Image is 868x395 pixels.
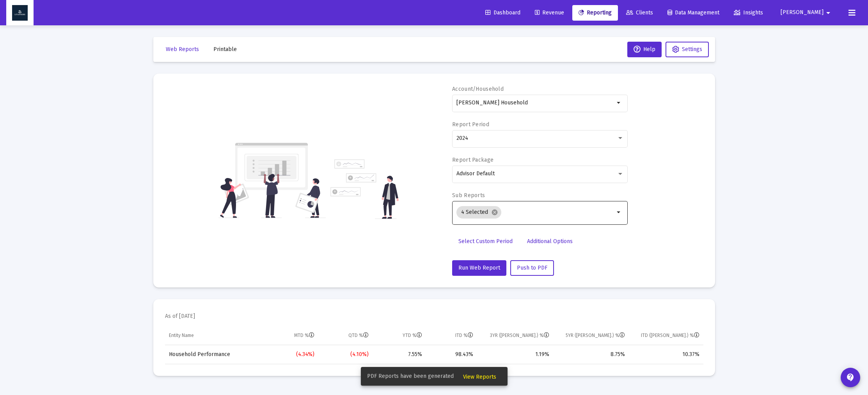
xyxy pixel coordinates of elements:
[666,42,709,57] button: Settings
[218,142,326,219] img: reporting
[458,265,500,271] span: Run Web Report
[456,206,501,219] mat-chip: 4 Selected
[626,9,653,16] span: Clients
[373,326,426,345] td: Column YTD %
[403,332,422,339] div: YTD %
[734,9,763,16] span: Insights
[452,157,493,163] label: Report Package
[367,372,454,380] span: PDF Reports have been generated
[294,332,314,339] div: MTD %
[627,42,662,57] button: Help
[641,332,699,339] div: ITD ([PERSON_NAME].) %
[490,332,549,339] div: 3YR ([PERSON_NAME].) %
[479,5,527,21] a: Dashboard
[535,9,564,16] span: Revenue
[318,326,373,345] td: Column QTD %
[477,326,553,345] td: Column 3YR (Ann.) %
[485,9,520,16] span: Dashboard
[169,332,194,339] div: Entity Name
[452,260,506,276] button: Run Web Report
[661,5,726,21] a: Data Management
[165,326,263,345] td: Column Entity Name
[165,326,703,364] div: Data grid
[771,5,842,20] button: [PERSON_NAME]
[207,42,243,57] button: Printable
[263,326,318,345] td: Column MTD %
[572,5,618,21] a: Reporting
[165,345,263,364] td: Household Performance
[781,9,824,16] span: [PERSON_NAME]
[166,46,199,53] span: Web Reports
[456,170,495,177] span: Advisor Default
[517,265,547,271] span: Push to PDF
[633,351,699,358] div: 10.37%
[165,312,195,320] mat-card-subtitle: As of [DATE]
[430,351,474,358] div: 98.43%
[322,351,369,358] div: (4.10%)
[456,100,614,106] input: Search or select an account or household
[452,86,504,92] label: Account/Household
[457,369,502,383] button: View Reports
[426,326,477,345] td: Column ITD %
[213,46,237,53] span: Printable
[456,135,468,141] span: 2024
[452,121,489,128] label: Report Period
[667,9,719,16] span: Data Management
[455,332,473,339] div: ITD %
[728,5,769,21] a: Insights
[456,205,614,220] mat-chip-list: Selection
[491,209,498,216] mat-icon: cancel
[629,326,703,345] td: Column ITD (Ann.) %
[620,5,659,21] a: Clients
[452,192,485,199] label: Sub Reports
[12,5,28,21] img: Dashboard
[376,351,422,358] div: 7.55%
[160,42,205,57] button: Web Reports
[846,373,855,382] mat-icon: contact_support
[510,260,554,276] button: Push to PDF
[614,208,624,217] mat-icon: arrow_drop_down
[267,351,314,358] div: (4.34%)
[330,159,399,219] img: reporting-alt
[348,332,369,339] div: QTD %
[527,238,573,245] span: Additional Options
[529,5,570,21] a: Revenue
[553,326,629,345] td: Column 5YR (Ann.) %
[824,5,833,21] mat-icon: arrow_drop_down
[557,351,625,358] div: 8.75%
[634,46,655,53] span: Help
[481,351,549,358] div: 1.19%
[463,374,496,380] span: View Reports
[566,332,625,339] div: 5YR ([PERSON_NAME].) %
[614,98,624,108] mat-icon: arrow_drop_down
[579,9,612,16] span: Reporting
[682,46,702,53] span: Settings
[458,238,513,245] span: Select Custom Period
